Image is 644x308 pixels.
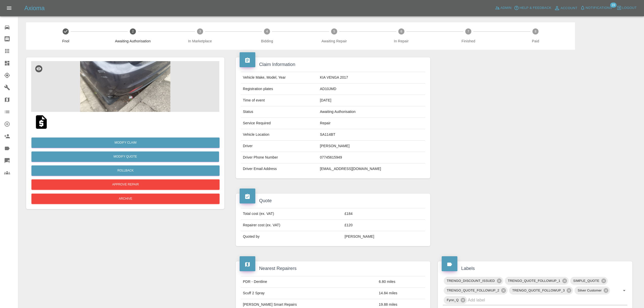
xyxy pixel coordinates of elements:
[444,297,462,303] span: Fynn_Q
[34,39,97,44] span: Fnol
[377,287,425,299] td: 14.84 miles
[509,287,568,293] span: TRENGO_QUOTE_FOLLOWUP_3
[31,138,220,148] a: Modify Claim
[505,277,569,285] div: TRENGO_QUOTE_FOLLOWUP_1
[509,286,573,295] div: TRENGO_QUOTE_FOLLOWUP_3
[586,5,612,11] span: Notifications
[199,30,201,33] text: 3
[579,4,613,12] button: Notifications
[468,30,469,33] text: 7
[240,265,426,272] h4: Nearest Repairers
[570,278,602,284] span: SIMPLE_QUOTE
[241,95,318,106] td: Time of event
[513,4,552,12] button: Help & Feedback
[553,4,579,12] a: Account
[31,151,219,162] button: Modify Quote
[241,163,318,175] td: Driver Email Address
[241,287,377,299] td: Scuff 2 Spray
[303,39,366,44] span: Awaiting Repair
[444,286,508,295] div: TRENGO_QUOTE_FOLLOWUP_2
[622,5,637,11] span: Logout
[241,118,318,129] td: Service Required
[240,61,426,68] h4: Claim Information
[520,5,551,11] span: Help & Feedback
[343,220,425,231] td: £120
[241,208,343,220] td: Total cost (ex. VAT)
[101,39,165,44] span: Awaiting Authorisation
[444,296,467,304] div: Fynn_Q
[504,39,567,44] span: Paid
[240,197,426,204] h4: Quote
[494,4,513,12] a: Admin
[343,208,425,220] td: £184
[318,141,425,152] td: [PERSON_NAME]
[318,129,425,141] td: SA114BT
[241,72,318,83] td: Vehicle Make, Model, Year
[31,194,220,204] button: Archive
[610,3,616,8] span: 19
[505,278,563,284] span: TRENGO_QUOTE_FOLLOWUP_1
[24,4,45,12] h5: Axioma
[570,277,608,285] div: SIMPLE_QUOTE
[241,220,343,231] td: Repairer cost (ex. VAT)
[241,276,377,287] td: PDR - Dentline
[500,5,512,11] span: Admin
[241,106,318,118] td: Status
[236,39,299,44] span: Bidding
[535,30,536,33] text: 8
[444,277,503,285] div: TRENGO_DISCOUNT_ISSUED
[575,287,605,293] span: Silver Customer
[318,83,425,95] td: AD10JMD
[468,296,613,304] input: Add label
[442,265,629,272] h4: Labels
[444,278,498,284] span: TRENGO_DISCOUNT_ISSUED
[437,39,500,44] span: Finished
[241,231,343,242] td: Quoted by
[444,287,502,293] span: TRENGO_QUOTE_FOLLOWUP_2
[31,165,220,176] button: Rollback
[400,30,402,33] text: 6
[318,106,425,118] td: Awaiting Authorisation
[132,30,134,33] text: 2
[318,118,425,129] td: Repair
[31,61,219,112] img: 5b5b3c22-0a12-4dc5-97cb-37da0336add5
[370,39,433,44] span: In Repair
[241,83,318,95] td: Registration plates
[575,286,610,295] div: Silver Customer
[561,5,578,11] span: Account
[33,114,49,130] img: qt_1S52kIA4aDea5wMjP6LTcw92
[343,231,425,242] td: [PERSON_NAME]
[3,2,15,14] button: Open drawer
[318,152,425,163] td: 07745615949
[615,4,638,12] button: Logout
[168,39,231,44] span: In Marketplace
[318,72,425,83] td: KIA VENGA 2017
[318,163,425,175] td: [EMAIL_ADDRESS][DOMAIN_NAME]
[241,141,318,152] td: Driver
[318,95,425,106] td: [DATE]
[241,152,318,163] td: Driver Phone Number
[377,276,425,287] td: 6.80 miles
[31,179,220,190] button: Approve Repair
[241,129,318,141] td: Vehicle Location
[333,30,335,33] text: 5
[621,287,628,294] button: Open
[266,30,268,33] text: 4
